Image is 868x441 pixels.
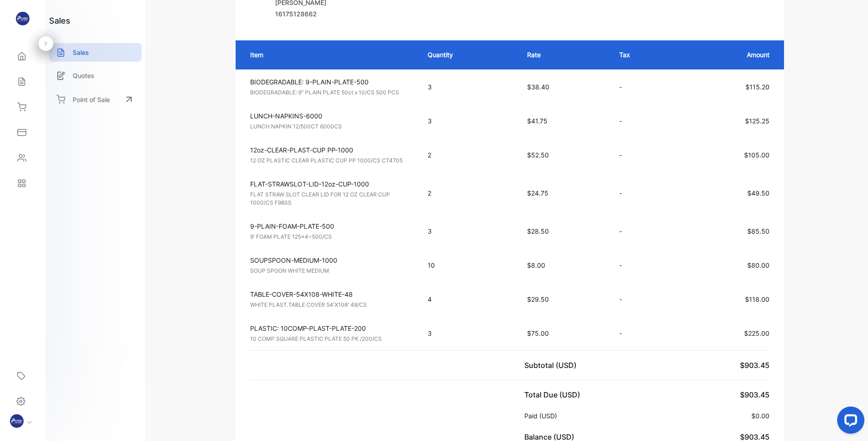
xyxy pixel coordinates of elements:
[250,88,411,97] p: BIODEGRADABLE: 9" PLAIN PLATE 50ct x 10/CS 500 PCS
[747,227,769,235] span: $85.50
[747,261,769,269] span: $80.00
[428,50,509,59] p: Quantity
[10,414,24,428] img: profile
[527,189,548,197] span: $24.75
[250,157,411,165] p: 12 OZ PLASTIC CLEAR PLASTIC CUP PP 1000/CS CT4705
[686,50,769,59] p: Amount
[527,329,549,337] span: $75.00
[250,255,411,265] p: SOUPSPOON-MEDIUM-1000
[250,233,411,241] p: 9' FOAM PLATE 125x4=500/CS
[527,50,601,59] p: Rate
[250,122,411,131] p: LUNCH NAPKIN 12/500CT 6000CS
[250,191,411,207] p: FLAT STRAW SLOT CLEAR LID FOR 12 OZ CLEAR CUP 1000/CS F98SS
[527,83,549,91] span: $38.40
[619,260,667,270] p: -
[250,267,411,275] p: SOUP SPOON WHITE MEDIUM
[250,289,411,299] p: TABLE-COVER-54X108-WHITE-48
[428,260,509,270] p: 10
[619,328,667,338] p: -
[619,294,667,304] p: -
[619,82,667,92] p: -
[428,150,509,160] p: 2
[250,145,411,155] p: 12oz-CLEAR-PLAST-CUP PP-1000
[524,389,584,400] p: Total Due (USD)
[527,295,549,303] span: $29.50
[527,261,545,269] span: $8.00
[49,66,142,85] a: Quotes
[745,295,769,303] span: $118.00
[428,294,509,304] p: 4
[428,226,509,236] p: 3
[73,71,94,80] p: Quotes
[619,116,667,126] p: -
[527,151,549,159] span: $52.50
[740,361,769,370] span: $903.45
[250,221,411,231] p: 9-PLAIN-FOAM-PLATE-500
[527,227,549,235] span: $28.50
[527,117,547,125] span: $41.75
[619,226,667,236] p: -
[744,151,769,159] span: $105.00
[250,335,411,343] p: 10 COMP SQUARE PLASTIC PLATE 50 PK /200/CS
[49,89,142,109] a: Point of Sale
[250,111,411,121] p: LUNCH-NAPKINS-6000
[49,15,70,27] h1: sales
[524,411,561,421] p: Paid (USD)
[250,323,411,333] p: PLASTIC: 10COMP-PLAST-PLATE-200
[751,412,769,420] span: $0.00
[619,188,667,198] p: -
[524,360,580,371] p: Subtotal (USD)
[428,188,509,198] p: 2
[745,117,769,125] span: $125.25
[747,189,769,197] span: $49.50
[250,179,411,189] p: FLAT-STRAWSLOT-LID-12oz-CUP-1000
[275,9,380,19] p: 16175128662
[428,116,509,126] p: 3
[73,95,110,104] p: Point of Sale
[830,403,868,441] iframe: LiveChat chat widget
[16,12,30,25] img: logo
[250,77,411,87] p: BIODEGRADABLE: 9-PLAIN-PLATE-500
[250,50,409,59] p: Item
[250,301,411,309] p: WHITE PLAST.TABLE COVER 54'X108' 48/CS
[49,43,142,62] a: Sales
[73,48,89,57] p: Sales
[619,150,667,160] p: -
[428,328,509,338] p: 3
[428,82,509,92] p: 3
[745,83,769,91] span: $115.20
[740,390,769,399] span: $903.45
[744,329,769,337] span: $225.00
[619,50,667,59] p: Tax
